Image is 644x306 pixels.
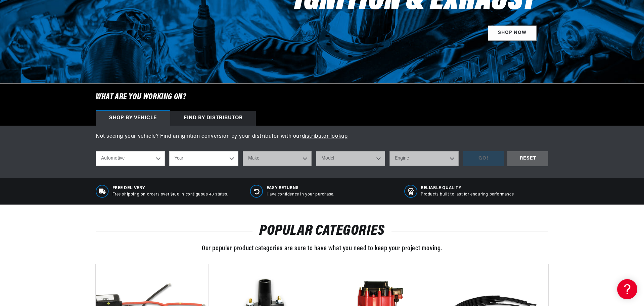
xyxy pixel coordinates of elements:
[421,192,514,198] p: Products built to last for enduring performance
[421,185,514,191] span: RELIABLE QUALITY
[112,185,228,191] span: Free Delivery
[202,245,442,252] span: Our popular product categories are sure to have what you need to keep your project moving.
[170,111,256,126] div: Find by Distributor
[267,192,334,198] p: Have confidence in your purchase.
[302,134,348,139] a: distributor lookup
[96,111,170,126] div: Shop by vehicle
[488,26,537,41] a: SHOP NOW
[316,151,385,166] select: Model
[79,84,565,111] h6: What are you working on?
[389,151,459,166] select: Engine
[96,225,548,237] h2: POPULAR CATEGORIES
[96,132,548,141] p: Not seeing your vehicle? Find an ignition conversion by your distributor with our
[507,151,548,166] div: RESET
[267,185,334,191] span: Easy Returns
[112,192,228,198] p: Free shipping on orders over $100 in contiguous 48 states.
[169,151,238,166] select: Year
[243,151,312,166] select: Make
[96,151,165,166] select: Ride Type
